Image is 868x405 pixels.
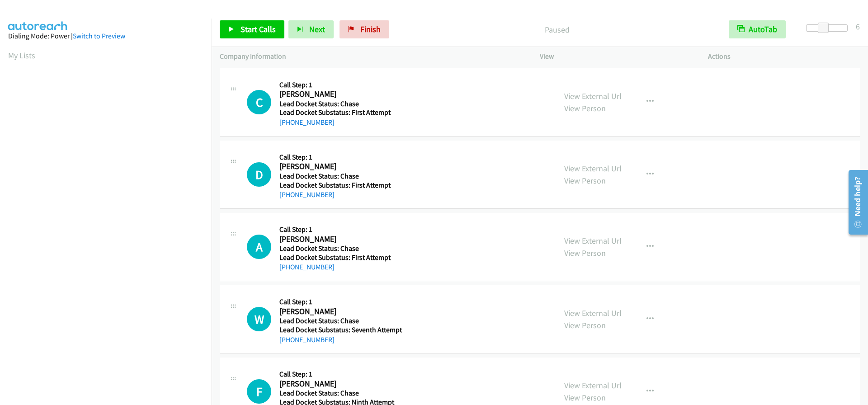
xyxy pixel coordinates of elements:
a: View Person [564,175,606,186]
a: My Lists [8,50,35,61]
h2: [PERSON_NAME] [279,306,419,317]
div: Dialing Mode: Power | [8,31,203,42]
h5: Lead Docket Status: Chase [279,244,419,253]
button: AutoTab [729,20,786,38]
p: Actions [708,51,860,62]
h2: [PERSON_NAME] [279,379,419,389]
a: View Person [564,320,606,330]
h2: [PERSON_NAME] [279,234,419,245]
a: [PHONE_NUMBER] [279,335,335,344]
h1: C [247,90,271,114]
h5: Lead Docket Substatus: First Attempt [279,181,419,190]
button: Next [288,20,334,38]
a: View External Url [564,235,622,246]
div: 6 [856,20,860,33]
h5: Lead Docket Substatus: First Attempt [279,253,419,262]
p: View [540,51,692,62]
h1: A [247,235,271,259]
h5: Lead Docket Substatus: Seventh Attempt [279,325,419,334]
h5: Call Step: 1 [279,80,419,89]
span: Start Calls [241,24,276,34]
a: View Person [564,103,606,113]
h1: W [247,307,271,331]
a: View Person [564,392,606,403]
a: Start Calls [220,20,284,38]
h5: Call Step: 1 [279,297,419,306]
a: [PHONE_NUMBER] [279,118,335,127]
p: Company Information [220,51,524,62]
h2: [PERSON_NAME] [279,161,419,172]
h5: Lead Docket Status: Chase [279,389,419,398]
a: View External Url [564,91,622,101]
h1: F [247,379,271,404]
a: View External Url [564,308,622,318]
h5: Lead Docket Status: Chase [279,99,419,108]
div: The call is yet to be attempted [247,307,271,331]
a: View External Url [564,380,622,391]
span: Next [309,24,325,34]
div: The call is yet to be attempted [247,162,271,187]
h2: [PERSON_NAME] [279,89,419,99]
h1: D [247,162,271,187]
div: The call is yet to be attempted [247,90,271,114]
a: Switch to Preview [73,32,125,40]
h5: Lead Docket Substatus: First Attempt [279,108,419,117]
a: [PHONE_NUMBER] [279,263,335,271]
h5: Lead Docket Status: Chase [279,172,419,181]
div: The call is yet to be attempted [247,235,271,259]
a: Finish [340,20,389,38]
div: The call is yet to be attempted [247,379,271,404]
p: Paused [401,24,712,36]
h5: Call Step: 1 [279,153,419,162]
h5: Call Step: 1 [279,225,419,234]
h5: Call Step: 1 [279,370,419,379]
iframe: Resource Center [842,166,868,238]
a: View External Url [564,163,622,174]
a: View Person [564,248,606,258]
span: Finish [360,24,381,34]
h5: Lead Docket Status: Chase [279,316,419,325]
a: [PHONE_NUMBER] [279,190,335,199]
